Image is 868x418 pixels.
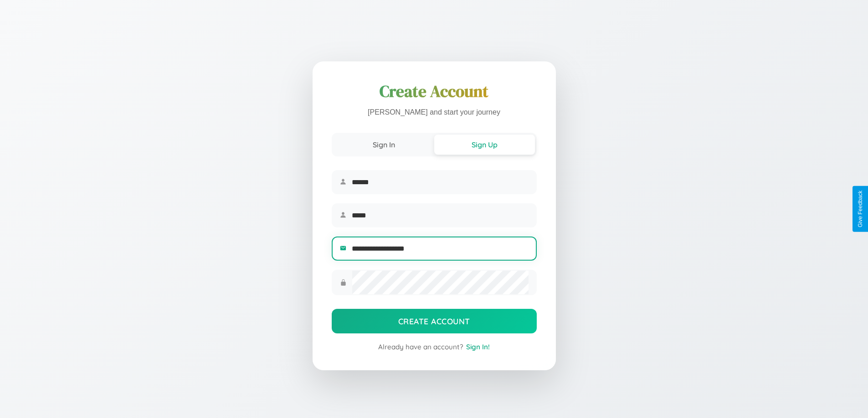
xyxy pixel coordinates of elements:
[332,81,537,102] h1: Create Account
[332,309,537,333] button: Create Account
[334,135,434,155] button: Sign In
[332,106,537,119] p: [PERSON_NAME] and start your journey
[466,342,490,351] span: Sign In!
[332,342,537,351] div: Already have an account?
[434,135,535,155] button: Sign Up
[857,191,863,227] div: Give Feedback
